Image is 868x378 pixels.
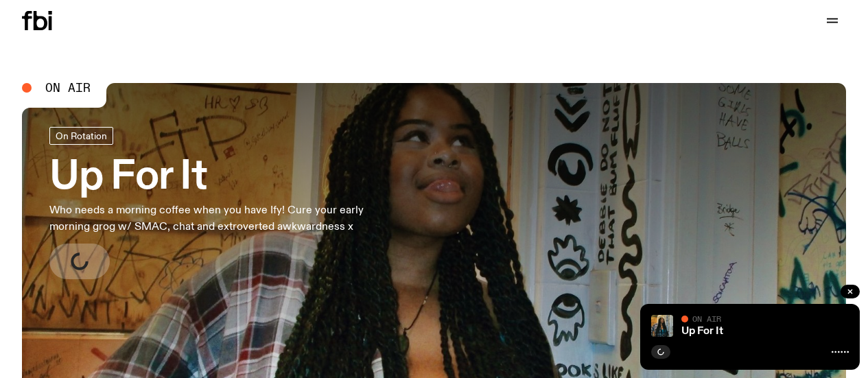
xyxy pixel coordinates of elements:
[49,158,401,197] h3: Up For It
[692,314,721,323] span: On Air
[681,326,723,337] a: Up For It
[651,315,673,337] img: Ify - a Brown Skin girl with black braided twists, looking up to the side with her tongue stickin...
[49,127,113,145] a: On Rotation
[49,127,401,279] a: Up For ItWho needs a morning coffee when you have Ify! Cure your early morning grog w/ SMAC, chat...
[56,130,107,141] span: On Rotation
[45,82,91,94] span: On Air
[49,202,401,235] p: Who needs a morning coffee when you have Ify! Cure your early morning grog w/ SMAC, chat and extr...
